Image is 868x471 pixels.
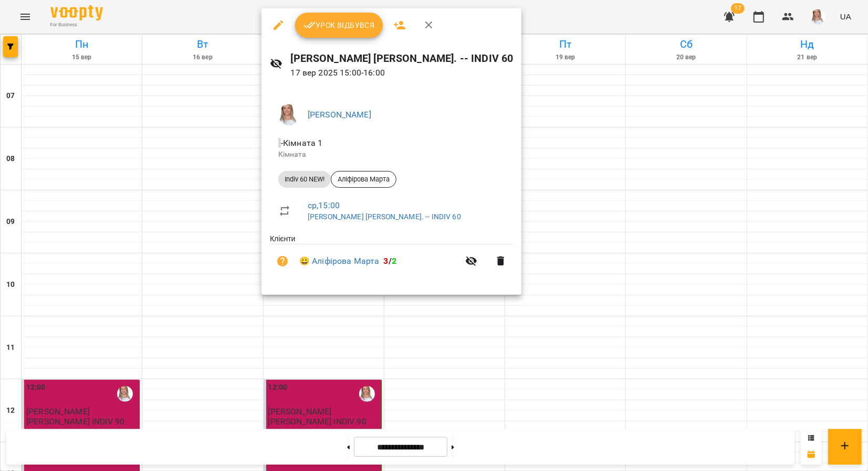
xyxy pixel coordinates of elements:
[308,110,371,120] a: [PERSON_NAME]
[295,13,383,38] button: Урок відбувся
[299,255,380,267] a: 😀 Аліфірова Марта
[308,200,340,210] a: ср , 15:00
[270,249,295,274] button: Візит ще не сплачено. Додати оплату?
[278,138,325,148] span: - Кімната 1
[270,233,513,282] ul: Клієнти
[291,67,514,79] p: 17 вер 2025 15:00 - 16:00
[278,175,331,184] span: Indiv 60 NEW!
[384,256,396,266] b: /
[331,171,396,188] div: Аліфірова Марта
[291,50,514,67] h6: [PERSON_NAME] [PERSON_NAME]. -- INDIV 60
[278,149,505,160] p: Кімната
[304,19,375,31] span: Урок відбувся
[392,256,396,266] span: 2
[308,212,461,221] a: [PERSON_NAME] [PERSON_NAME]. -- INDIV 60
[384,256,389,266] span: 3
[331,175,396,184] span: Аліфірова Марта
[278,104,299,125] img: a3864db21cf396e54496f7cceedc0ca3.jpg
